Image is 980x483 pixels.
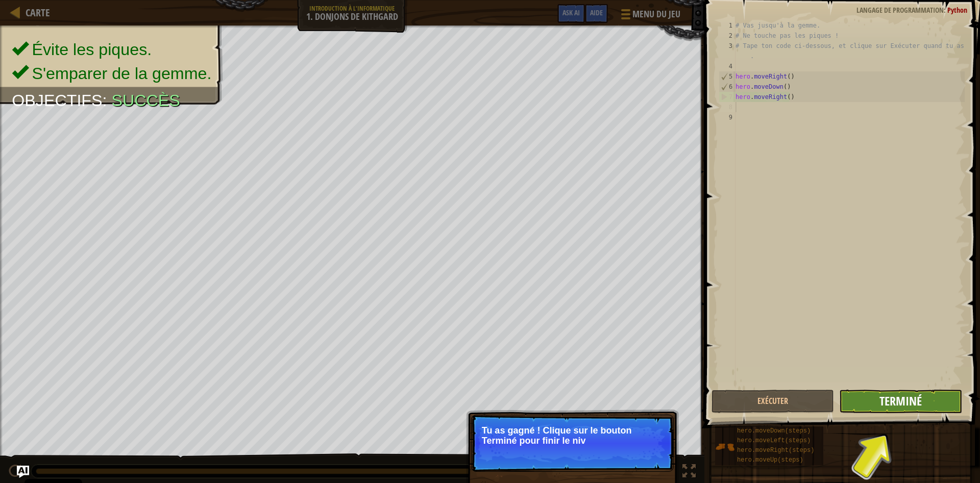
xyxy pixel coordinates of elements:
li: S'emparer de la gemme. [12,62,211,85]
div: 2 [719,31,736,41]
span: Succès [112,91,180,109]
p: Tu as gagné ! Clique sur le bouton Terminé pour finir le niv [482,425,663,446]
span: Python [947,5,967,15]
button: Menu du jeu [613,4,687,28]
span: hero.moveRight(steps) [737,447,814,454]
div: 9 [719,112,736,122]
button: Exécuter [712,390,834,413]
span: : [944,5,947,15]
span: S'emparer de la gemme. [32,64,211,82]
span: Terminé [879,393,922,409]
div: 8 [719,102,736,112]
span: Évite les piques. [32,40,152,59]
div: 3 [719,41,736,61]
div: 6 [719,82,736,92]
span: : [103,91,112,109]
button: Ask AI [557,4,585,23]
a: Carte [20,6,50,19]
span: Menu du jeu [632,8,680,21]
span: Objectifs [12,91,102,109]
span: hero.moveDown(steps) [737,427,811,435]
span: hero.moveUp(steps) [737,456,803,464]
button: Ask AI [17,466,29,478]
span: Aide [590,8,603,17]
span: Ask AI [562,8,580,17]
button: Terminé [839,390,962,413]
span: Carte [26,6,50,19]
span: Langage de programmation [856,5,944,15]
div: 5 [719,71,736,82]
img: portrait.png [715,437,734,456]
div: 4 [719,61,736,71]
div: 7 [719,92,736,102]
span: hero.moveLeft(steps) [737,437,811,444]
li: Évite les piques. [12,38,211,62]
div: 1 [719,20,736,31]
